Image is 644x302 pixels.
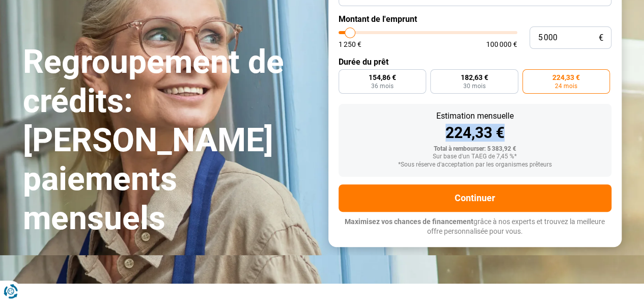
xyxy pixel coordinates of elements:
label: Montant de l'emprunt [339,14,611,24]
h1: Regroupement de crédits: [PERSON_NAME] paiements mensuels [23,43,316,238]
span: 36 mois [371,83,394,89]
span: 100 000 € [486,41,517,48]
span: 182,63 € [460,74,488,81]
span: 24 mois [555,83,577,89]
div: *Sous réserve d'acceptation par les organismes prêteurs [347,161,603,169]
div: 224,33 € [347,125,603,141]
span: 1 250 € [339,41,361,48]
div: Total à rembourser: 5 383,92 € [347,146,603,153]
span: 30 mois [463,83,485,89]
label: Durée du prêt [339,57,611,67]
div: Estimation mensuelle [347,112,603,120]
span: € [599,34,603,42]
span: Maximisez vos chances de financement [345,217,473,226]
span: 154,86 € [369,74,396,81]
span: 224,33 € [552,74,580,81]
div: Sur base d'un TAEG de 7,45 %* [347,153,603,160]
p: grâce à nos experts et trouvez la meilleure offre personnalisée pour vous. [339,217,611,237]
button: Continuer [339,184,611,212]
